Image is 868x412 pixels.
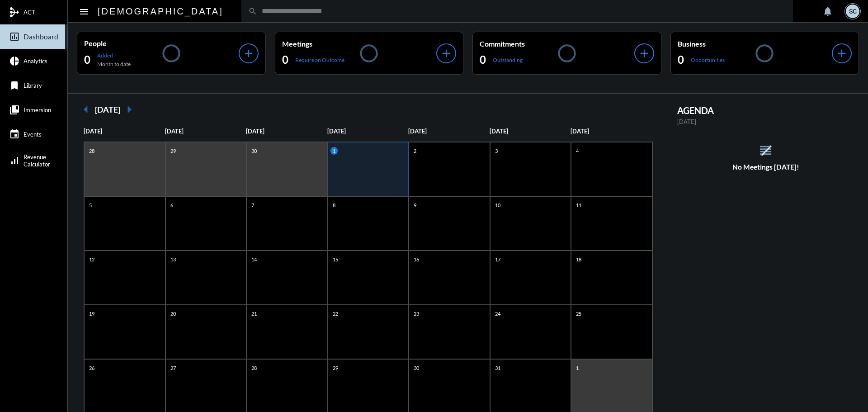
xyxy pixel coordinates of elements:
[24,33,58,41] span: Dashboard
[24,131,42,138] span: Events
[571,128,652,135] p: [DATE]
[87,147,97,155] p: 28
[246,128,327,135] p: [DATE]
[24,153,50,168] span: Revenue Calculator
[574,147,581,155] p: 4
[98,4,223,19] h2: [DEMOGRAPHIC_DATA]
[758,143,773,158] mat-icon: reorder
[330,256,340,263] p: 15
[9,104,20,115] mat-icon: collections_bookmark
[95,104,120,114] h2: [DATE]
[168,256,178,263] p: 13
[846,5,859,18] div: SC
[249,147,259,155] p: 30
[249,256,259,263] p: 14
[493,147,500,155] p: 3
[493,201,503,209] p: 10
[408,128,490,135] p: [DATE]
[9,129,20,140] mat-icon: event
[249,201,256,209] p: 7
[330,310,340,317] p: 22
[411,310,421,317] p: 23
[168,201,175,209] p: 6
[574,310,584,317] p: 25
[9,7,20,18] mat-icon: mediation
[24,106,51,114] span: Immersion
[87,256,97,263] p: 12
[120,100,138,118] mat-icon: arrow_right
[330,147,338,155] p: 1
[822,6,833,17] mat-icon: notifications
[168,310,178,317] p: 20
[165,128,246,135] p: [DATE]
[24,9,35,16] span: ACT
[677,118,855,125] p: [DATE]
[9,155,20,166] mat-icon: signal_cellular_alt
[24,82,42,89] span: Library
[330,201,338,209] p: 8
[411,256,421,263] p: 16
[9,56,20,66] mat-icon: pie_chart
[493,310,503,317] p: 24
[574,256,584,263] p: 18
[84,128,165,135] p: [DATE]
[248,7,257,16] mat-icon: search
[411,147,419,155] p: 2
[87,310,97,317] p: 19
[493,364,503,372] p: 31
[668,163,864,171] h5: No Meetings [DATE]!
[574,201,584,209] p: 11
[490,128,571,135] p: [DATE]
[24,57,47,65] span: Analytics
[249,310,259,317] p: 21
[168,364,178,372] p: 27
[9,31,20,42] mat-icon: insert_chart_outlined
[77,100,95,118] mat-icon: arrow_left
[411,201,419,209] p: 9
[411,364,421,372] p: 30
[677,105,855,116] h2: AGENDA
[75,2,93,20] button: Toggle sidenav
[87,201,94,209] p: 5
[330,364,340,372] p: 29
[9,80,20,91] mat-icon: bookmark
[249,364,259,372] p: 28
[87,364,97,372] p: 26
[327,128,409,135] p: [DATE]
[168,147,178,155] p: 29
[79,6,90,17] mat-icon: Side nav toggle icon
[493,256,503,263] p: 17
[574,364,581,372] p: 1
